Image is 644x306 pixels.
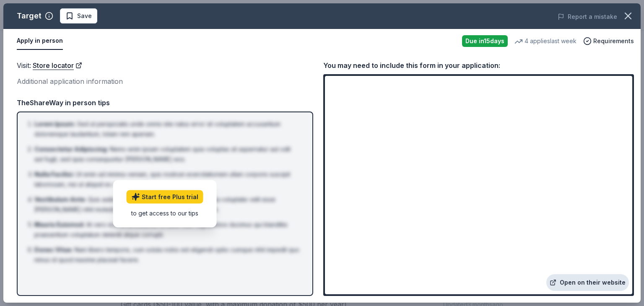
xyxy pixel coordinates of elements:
span: Donec Vitae : [34,246,73,253]
span: Requirements [593,36,634,46]
a: Store locator [33,60,82,71]
li: Ut enim ad minima veniam, quis nostrum exercitationem ullam corporis suscipit laboriosam, nisi ut... [34,169,301,189]
button: Requirements [583,36,634,46]
a: Start free Plus trial [127,190,203,204]
div: Due in 15 days [462,35,508,47]
div: You may need to include this form in your application: [323,60,634,71]
button: Report a mistake [558,12,617,22]
li: Sed ut perspiciatis unde omnis iste natus error sit voluptatem accusantium doloremque laudantium,... [34,119,301,139]
li: At vero eos et accusamus et iusto odio dignissimos ducimus qui blanditiis praesentium voluptatum ... [34,220,301,240]
li: Quis autem vel eum iure reprehenderit qui in ea voluptate velit esse [PERSON_NAME] nihil molestia... [34,194,301,215]
span: Consectetur Adipiscing : [34,145,108,153]
button: Apply in person [17,32,63,50]
div: Visit : [17,60,313,71]
li: Nam libero tempore, cum soluta nobis est eligendi optio cumque nihil impedit quo minus id quod ma... [34,245,301,265]
div: 4 applies last week [514,36,576,46]
div: to get access to our tips [127,209,203,218]
div: TheShareWay in person tips [17,97,313,108]
li: Nemo enim ipsam voluptatem quia voluptas sit aspernatur aut odit aut fugit, sed quia consequuntur... [34,144,301,164]
span: Save [77,11,92,21]
div: Additional application information [17,76,313,87]
a: Open on their website [546,274,629,291]
button: Save [60,8,97,23]
div: Target [17,9,42,23]
span: Lorem Ipsum : [34,120,75,127]
span: Vestibulum Ante : [34,196,86,203]
span: Mauris Euismod : [34,221,85,228]
span: Nulla Facilisi : [34,171,74,178]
